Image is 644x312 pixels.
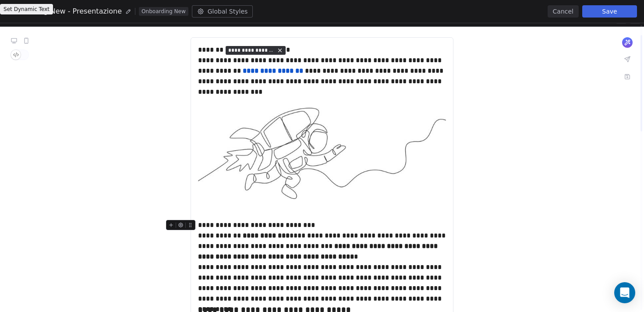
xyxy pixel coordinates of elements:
[192,5,253,18] button: Global Styles
[548,5,579,18] button: Cancel
[582,5,637,18] button: Save
[7,6,122,17] span: Onboarding New - Presentazione
[139,7,188,16] span: Onboarding New
[614,282,635,303] div: Open Intercom Messenger
[4,6,50,13] span: Set Dynamic Text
